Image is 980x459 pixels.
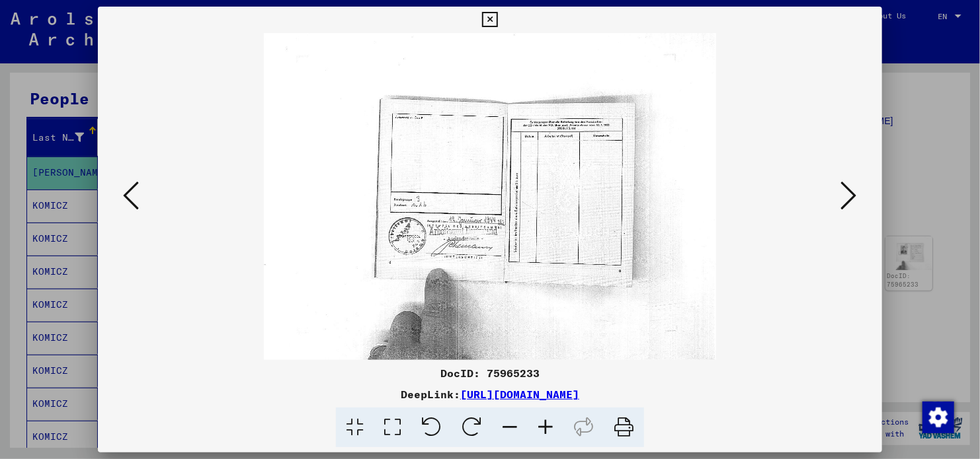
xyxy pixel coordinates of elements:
div: Change consent [922,401,954,433]
img: 009.jpg [143,33,837,360]
div: DeepLink: [98,386,882,402]
div: DocID: 75965233 [98,365,882,381]
a: [URL][DOMAIN_NAME] [460,388,579,401]
img: Change consent [922,402,954,433]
